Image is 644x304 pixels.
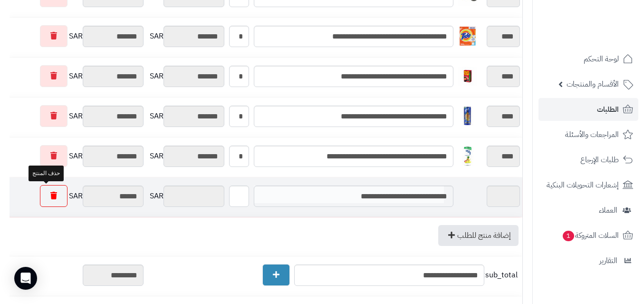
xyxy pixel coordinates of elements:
[562,230,575,242] span: 1
[538,224,638,247] a: السلات المتروكة1
[538,249,638,272] a: التقارير
[538,148,638,171] a: طلبات الإرجاع
[148,106,224,127] div: SAR
[599,204,617,217] span: العملاء
[458,27,477,46] img: 1748070111-Screenshot%202025-05-24%20100025-40x40.jpg
[580,153,619,167] span: طلبات الإرجاع
[7,145,144,167] div: SAR
[148,146,224,167] div: SAR
[538,48,638,70] a: لوحة التحكم
[584,52,619,66] span: لوحة التحكم
[599,254,617,267] span: التقارير
[538,174,638,196] a: إشعارات التحويلات البنكية
[538,98,638,121] a: الطلبات
[148,26,224,47] div: SAR
[538,199,638,222] a: العملاء
[14,267,37,290] div: Open Intercom Messenger
[458,107,477,126] img: 1748079136-81uVckt-99L._AC_SL1500-40x40.jpg
[597,103,619,116] span: الطلبات
[547,178,619,192] span: إشعارات التحويلات البنكية
[458,147,477,166] img: 1748079402-71qRSg1-gVL._AC_SL1500-40x40.jpg
[7,105,144,127] div: SAR
[487,270,518,281] span: sub_total:
[538,123,638,146] a: المراجعات والأسئلة
[148,66,224,87] div: SAR
[7,65,144,87] div: SAR
[29,166,64,181] div: حذف المنتج
[458,67,477,86] img: 1748071393-8de05d7b-fa8c-4486-b5bb-627122c7-40x40.jpg
[7,25,144,47] div: SAR
[7,185,144,207] div: SAR
[565,128,619,141] span: المراجعات والأسئلة
[579,7,635,27] img: logo-2.png
[438,225,519,246] a: إضافة منتج للطلب
[148,186,224,207] div: SAR
[567,78,619,91] span: الأقسام والمنتجات
[562,229,619,242] span: السلات المتروكة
